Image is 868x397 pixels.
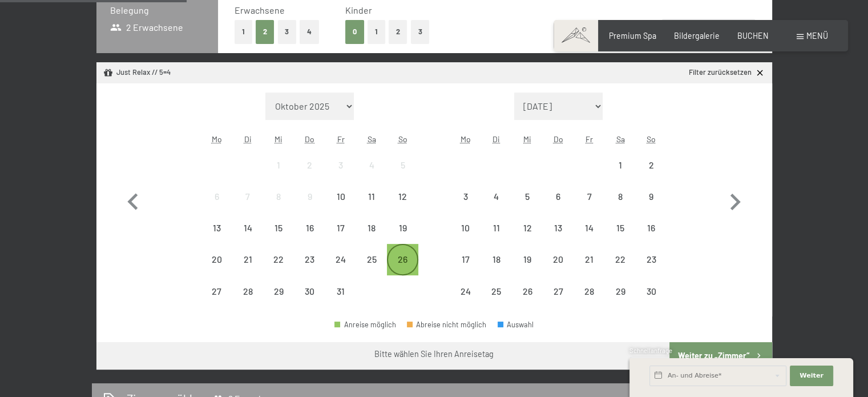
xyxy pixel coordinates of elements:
[232,276,263,307] div: Anreise nicht möglich
[606,223,635,252] div: 15
[325,212,356,243] div: Fri Oct 17 2025
[605,149,636,180] div: Anreise nicht möglich
[296,223,324,252] div: 16
[103,68,113,78] svg: Angebot/Paket
[605,276,636,307] div: Sat Nov 29 2025
[357,192,386,220] div: 11
[387,212,418,243] div: Sun Oct 19 2025
[325,149,356,180] div: Anreise nicht möglich
[388,223,417,252] div: 19
[606,287,635,315] div: 29
[345,20,364,43] button: 0
[647,134,656,144] abbr: Sonntag
[481,181,512,212] div: Anreise nicht möglich
[264,192,293,220] div: 8
[201,212,232,243] div: Anreise nicht möglich
[326,287,355,315] div: 31
[718,93,752,307] button: Nächster Monat
[451,192,479,220] div: 3
[790,366,833,386] button: Weiter
[116,93,150,307] button: Vorheriger Monat
[263,149,294,180] div: Wed Oct 01 2025
[201,276,232,307] div: Anreise nicht möglich
[232,244,263,275] div: Anreise nicht möglich
[450,181,481,212] div: Anreise nicht möglich
[636,149,667,180] div: Sun Nov 02 2025
[605,276,636,307] div: Anreise nicht möglich
[326,192,355,220] div: 10
[574,212,604,243] div: Fri Nov 14 2025
[523,134,531,144] abbr: Mittwoch
[326,255,355,283] div: 24
[232,212,263,243] div: Tue Oct 14 2025
[296,192,324,220] div: 9
[325,149,356,180] div: Fri Oct 03 2025
[543,212,574,243] div: Anreise nicht möglich
[232,181,263,212] div: Tue Oct 07 2025
[674,31,720,41] a: Bildergalerie
[574,244,604,275] div: Fri Nov 21 2025
[264,161,293,189] div: 1
[411,20,430,43] button: 3
[233,287,262,315] div: 28
[481,276,512,307] div: Anreise nicht möglich
[637,287,665,315] div: 30
[481,212,512,243] div: Tue Nov 11 2025
[356,244,387,275] div: Sat Oct 25 2025
[513,223,542,252] div: 12
[512,276,543,307] div: Anreise nicht möglich
[574,212,604,243] div: Anreise nicht möglich
[482,192,511,220] div: 4
[294,149,325,180] div: Thu Oct 02 2025
[481,212,512,243] div: Anreise nicht möglich
[450,212,481,243] div: Anreise nicht möglich
[606,192,635,220] div: 8
[356,244,387,275] div: Anreise nicht möglich
[609,31,656,41] a: Premium Spa
[357,223,386,252] div: 18
[326,223,355,252] div: 17
[512,212,543,243] div: Wed Nov 12 2025
[201,276,232,307] div: Mon Oct 27 2025
[575,223,603,252] div: 14
[450,244,481,275] div: Mon Nov 17 2025
[388,161,417,189] div: 5
[389,20,407,43] button: 2
[450,276,481,307] div: Mon Nov 24 2025
[263,244,294,275] div: Wed Oct 22 2025
[689,67,765,78] a: Filter zurücksetzen
[554,134,563,144] abbr: Donnerstag
[263,276,294,307] div: Wed Oct 29 2025
[212,134,222,144] abbr: Montag
[543,212,574,243] div: Thu Nov 13 2025
[201,181,232,212] div: Mon Oct 06 2025
[636,181,667,212] div: Anreise nicht möglich
[388,192,417,220] div: 12
[203,287,231,315] div: 27
[294,212,325,243] div: Thu Oct 16 2025
[637,255,665,283] div: 23
[606,255,635,283] div: 22
[387,149,418,180] div: Sun Oct 05 2025
[512,181,543,212] div: Anreise nicht möglich
[356,181,387,212] div: Sat Oct 11 2025
[296,161,324,189] div: 2
[544,255,572,283] div: 20
[387,149,418,180] div: Anreise nicht möglich
[387,181,418,212] div: Sun Oct 12 2025
[356,149,387,180] div: Sat Oct 04 2025
[575,255,603,283] div: 21
[296,255,324,283] div: 23
[543,244,574,275] div: Thu Nov 20 2025
[636,244,667,275] div: Sun Nov 23 2025
[368,20,385,43] button: 1
[605,181,636,212] div: Sat Nov 08 2025
[325,244,356,275] div: Fri Oct 24 2025
[264,223,293,252] div: 15
[294,276,325,307] div: Thu Oct 30 2025
[450,212,481,243] div: Mon Nov 10 2025
[629,347,672,354] span: Schnellanfrage
[513,192,542,220] div: 5
[326,161,355,189] div: 3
